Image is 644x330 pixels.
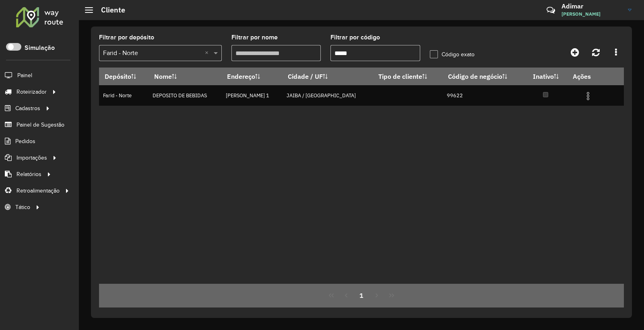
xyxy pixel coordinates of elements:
label: Filtrar por nome [231,33,278,42]
td: DEPOSITO DE BEBIDAS [149,85,222,106]
th: Ações [567,68,615,85]
th: Endereço [222,68,282,85]
a: Contato Rápido [542,2,559,19]
span: Retroalimentação [17,187,60,195]
span: Painel de Sugestão [17,121,64,129]
span: Importações [17,154,47,162]
h3: Adimar [561,2,622,10]
span: Pedidos [15,137,35,146]
td: [PERSON_NAME] 1 [222,85,282,106]
button: 1 [354,288,369,303]
th: Código de negócio [442,68,524,85]
span: [PERSON_NAME] [561,10,622,18]
th: Cidade / UF [282,68,373,85]
td: Farid - Norte [99,85,149,106]
span: Relatórios [17,170,41,178]
label: Filtrar por código [330,33,380,42]
span: Roteirizador [17,88,47,96]
td: 99622 [442,85,524,106]
label: Simulação [25,43,55,53]
label: Código exato [430,50,475,59]
th: Tipo de cliente [373,68,442,85]
span: Cadastros [15,104,40,113]
th: Depósito [99,68,149,85]
th: Inativo [524,68,567,85]
span: Painel [17,71,32,80]
td: JAIBA / [GEOGRAPHIC_DATA] [282,85,373,106]
label: Filtrar por depósito [99,33,154,42]
th: Nome [149,68,222,85]
span: Clear all [205,48,212,58]
h2: Cliente [93,6,125,14]
span: Tático [15,203,30,211]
